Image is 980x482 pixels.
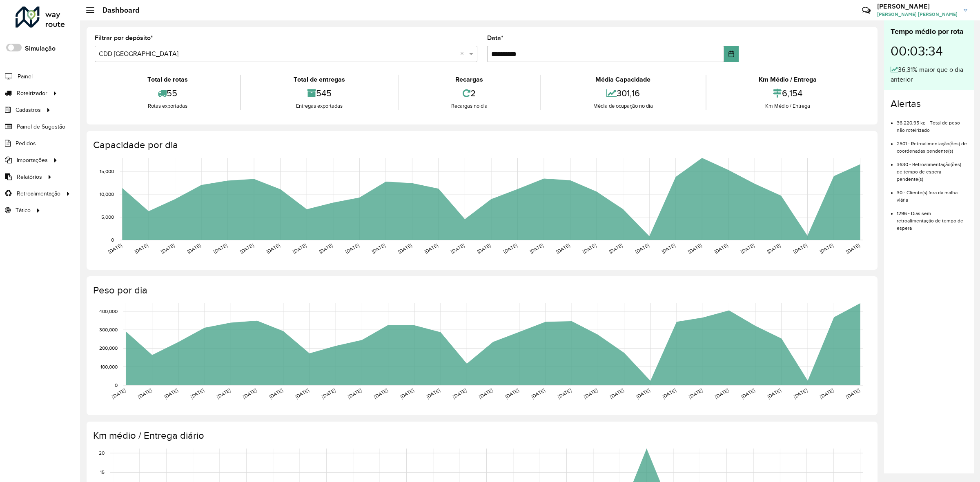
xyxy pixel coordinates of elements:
div: Média Capacidade [543,75,703,84]
text: [DATE] [608,242,624,254]
text: [DATE] [107,242,123,254]
div: 2 [401,84,538,102]
text: [DATE] [819,242,834,254]
text: [DATE] [111,388,127,400]
text: [DATE] [425,388,441,400]
h4: Peso por dia [93,284,869,296]
text: [DATE] [423,242,439,254]
text: [DATE] [137,388,153,400]
text: 400,000 [99,309,118,314]
h4: Capacidade por dia [93,139,869,151]
text: [DATE] [503,242,518,254]
text: [DATE] [661,388,677,400]
text: [DATE] [345,242,360,254]
text: [DATE] [793,242,808,254]
text: [DATE] [740,242,755,254]
h4: Km médio / Entrega diário [93,430,869,442]
text: [DATE] [555,242,571,254]
text: [DATE] [292,242,307,254]
div: Total de entregas [243,75,395,84]
text: [DATE] [740,388,756,400]
text: [DATE] [371,242,386,254]
text: [DATE] [687,242,703,254]
span: Clear all [460,49,467,59]
text: [DATE] [242,388,258,400]
li: 1296 - Dias sem retroalimentação de tempo de espera [897,204,967,232]
text: [DATE] [189,388,205,400]
span: Cadastros [16,106,41,114]
div: 55 [97,84,238,102]
text: [DATE] [714,388,730,400]
text: [DATE] [239,242,254,254]
text: [DATE] [819,388,835,400]
text: 200,000 [99,346,118,351]
text: 20 [99,450,105,455]
text: [DATE] [845,388,861,400]
div: 545 [243,84,395,102]
text: 0 [111,237,114,242]
label: Data [487,33,503,43]
text: [DATE] [766,242,782,254]
div: Km Médio / Entrega [708,75,867,84]
text: [DATE] [160,242,176,254]
div: 00:03:34 [891,37,967,65]
text: [DATE] [845,242,861,254]
text: [DATE] [294,388,310,400]
text: [DATE] [265,242,281,254]
text: [DATE] [397,242,413,254]
text: 5,000 [101,214,114,220]
text: [DATE] [318,242,334,254]
text: [DATE] [213,242,228,254]
button: Choose Date [724,46,738,62]
span: [PERSON_NAME] [PERSON_NAME] [877,11,958,18]
div: Total de rotas [97,75,238,84]
span: Retroalimentação [17,189,60,198]
text: [DATE] [529,242,544,254]
text: [DATE] [793,388,808,400]
text: 15,000 [100,169,114,174]
a: Contato Rápido [857,2,875,19]
text: [DATE] [609,388,625,400]
text: [DATE] [134,242,149,254]
text: [DATE] [635,388,651,400]
span: Painel de Sugestão [17,122,65,131]
h4: Alertas [891,98,967,110]
text: 300,000 [99,327,118,332]
span: Pedidos [16,139,36,148]
h3: [PERSON_NAME] [877,2,958,10]
text: [DATE] [581,242,597,254]
text: [DATE] [504,388,520,400]
text: 15 [100,470,105,475]
text: [DATE] [476,242,492,254]
text: [DATE] [268,388,284,400]
div: Tempo médio por rota [891,26,967,37]
div: Média de ocupação no dia [543,102,703,110]
text: [DATE] [373,388,389,400]
div: Rotas exportadas [97,102,238,110]
div: Km Médio / Entrega [708,102,867,110]
label: Filtrar por depósito [95,33,153,43]
span: Importações [17,156,48,164]
li: 3630 - Retroalimentação(ões) de tempo de espera pendente(s) [897,155,967,183]
span: Relatórios [17,173,42,181]
text: [DATE] [713,242,729,254]
text: [DATE] [321,388,336,400]
li: 2501 - Retroalimentação(ões) de coordenadas pendente(s) [897,134,967,155]
text: [DATE] [661,242,676,254]
span: Tático [16,206,31,215]
text: [DATE] [635,242,650,254]
text: [DATE] [347,388,363,400]
text: 100,000 [100,364,118,369]
div: 6,154 [708,84,867,102]
div: Recargas no dia [401,102,538,110]
text: [DATE] [186,242,202,254]
text: [DATE] [530,388,546,400]
div: Entregas exportadas [243,102,395,110]
div: 36,31% maior que o dia anterior [891,65,967,84]
label: Simulação [25,44,56,53]
text: [DATE] [450,242,465,254]
text: [DATE] [688,388,704,400]
li: 36.220,95 kg - Total de peso não roteirizado [897,113,967,134]
text: 10,000 [100,191,114,197]
text: [DATE] [478,388,494,400]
